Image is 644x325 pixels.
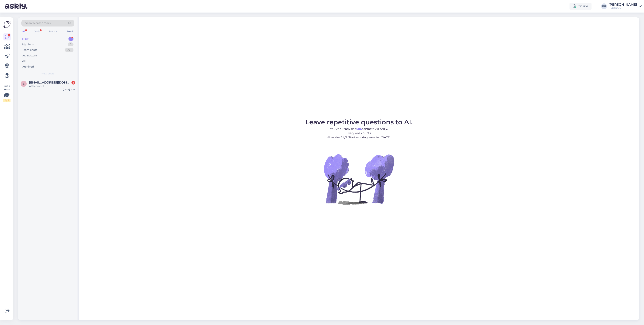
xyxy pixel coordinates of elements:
[608,6,637,10] div: Huppa OÜ
[41,72,54,75] span: New chats
[22,42,34,47] div: My chats
[323,143,395,216] img: No Chat active
[570,3,592,10] div: Online
[23,82,24,85] span: l
[71,81,75,85] div: 3
[608,3,637,6] div: [PERSON_NAME]
[22,37,28,41] div: New
[65,48,73,52] div: 99+
[25,21,51,25] span: Search customers
[3,99,10,102] div: 2 / 3
[34,29,41,34] div: Web
[63,88,75,91] div: [DATE] 11:49
[29,84,75,88] div: Attachment
[3,84,10,102] div: Look Here
[22,65,34,69] div: Archived
[305,118,413,126] span: Leave repetitive questions to AI.
[66,29,74,34] div: Email
[22,59,26,63] div: All
[601,3,607,9] div: KU
[608,3,642,10] a: [PERSON_NAME]Huppa OÜ
[29,81,71,84] span: lilita.gum@gmail.com
[22,54,37,58] div: AI Assistant
[305,127,413,140] p: You’ve already had contacts via Askly. Every one counts. AI replies 24/7. Start working smarter [...
[68,42,73,47] div: 0
[22,48,37,52] div: Team chats
[21,29,26,34] div: All
[68,37,73,41] div: 1
[48,29,58,34] div: Socials
[3,21,11,28] img: Askly Logo
[356,127,362,131] b: 686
